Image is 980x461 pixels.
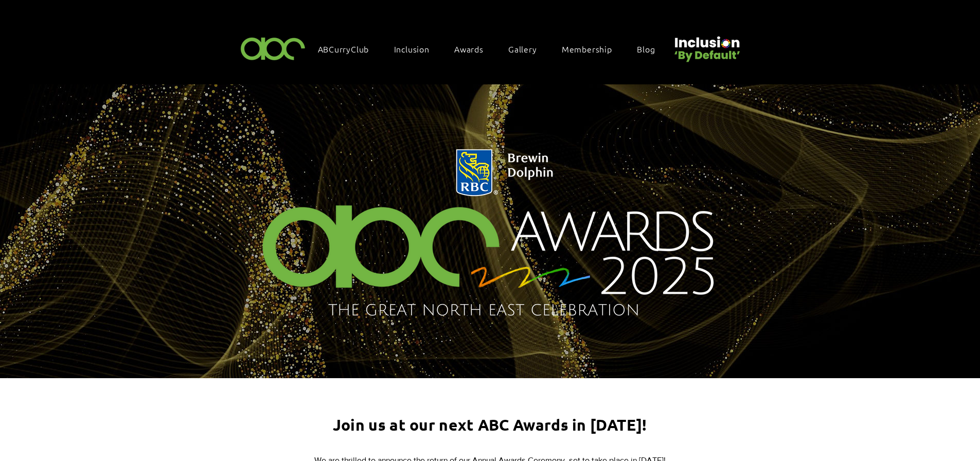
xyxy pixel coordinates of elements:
[454,43,484,55] span: Awards
[238,33,309,63] img: ABC-Logo-Blank-Background-01-01-2.png
[508,43,537,55] span: Gallery
[671,28,742,63] img: Untitled design (22).png
[632,38,670,60] a: Blog
[562,43,612,55] span: Membership
[637,43,655,55] span: Blog
[318,43,369,55] span: ABCurryClub
[313,38,671,60] nav: Site
[503,38,553,60] a: Gallery
[235,137,745,332] img: Northern Insights Double Pager Apr 2025.png
[557,38,628,60] a: Membership
[449,38,499,60] div: Awards
[389,38,445,60] div: Inclusion
[333,415,647,434] span: Join us at our next ABC Awards in [DATE]!
[313,38,385,60] a: ABCurryClub
[394,43,430,55] span: Inclusion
